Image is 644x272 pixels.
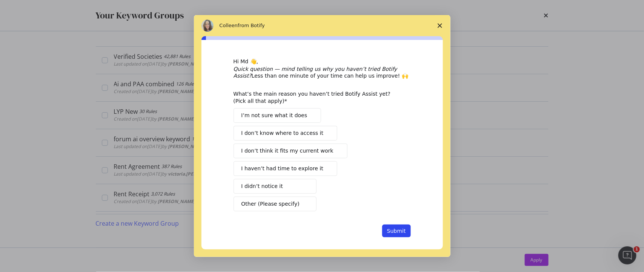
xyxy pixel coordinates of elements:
div: Less than one minute of your time can help us improve! 🙌 [234,66,411,79]
span: I’m not sure what it does [241,112,307,119]
span: I don’t know where to access it [241,129,324,137]
i: Quick question — mind telling us why you haven’t tried Botify Assist? [234,66,397,79]
button: I don’t know where to access it [234,126,338,141]
div: Hi Md 👋, [234,58,411,66]
span: Close survey [429,15,450,36]
button: Submit [382,225,411,237]
span: I haven’t had time to explore it [241,165,323,173]
button: I’m not sure what it does [234,108,321,123]
button: Other (Please specify) [234,197,317,211]
span: Colleen [220,23,238,28]
button: I didn’t notice it [234,179,317,194]
button: I haven’t had time to explore it [234,161,337,176]
span: I didn’t notice it [241,182,283,190]
span: Other (Please specify) [241,200,300,208]
span: from Botify [238,23,265,28]
div: What’s the main reason you haven’t tried Botify Assist yet? (Pick all that apply) [234,90,400,104]
span: I don’t think it fits my current work [241,147,334,155]
img: Profile image for Colleen [201,20,214,32]
button: I don’t think it fits my current work [234,144,347,158]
